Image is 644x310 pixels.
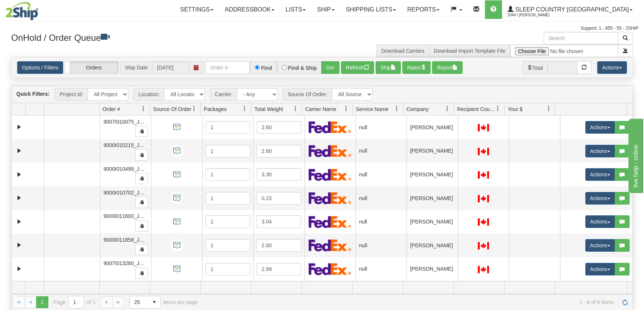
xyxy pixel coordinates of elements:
[129,296,198,309] span: items per page
[542,102,555,115] a: Your $ filter column settings
[15,123,24,132] a: Expand
[135,244,148,255] button: Copy to clipboard
[15,170,24,179] a: Expand
[355,115,406,139] td: null
[376,61,401,74] button: Ship
[406,257,457,281] td: [PERSON_NAME]
[171,239,183,251] img: API
[406,281,457,304] td: [PERSON_NAME]
[402,61,431,74] button: Rates
[597,61,627,74] button: Actions
[309,216,351,228] img: FedEx Express®
[171,263,183,275] img: API
[103,190,153,196] span: 9000I010702_JERTE
[355,163,406,186] td: null
[135,221,148,232] button: Copy to clipboard
[492,102,504,115] a: Recipient Country filter column settings
[478,148,489,155] img: CA
[283,88,332,101] span: Source Of Order:
[171,169,183,181] img: API
[103,142,153,148] span: 9000I010215_JERTE
[15,217,24,226] a: Expand
[513,6,629,13] span: Sleep Country [GEOGRAPHIC_DATA]
[406,210,457,234] td: [PERSON_NAME]
[12,86,632,103] div: grid toolbar
[204,105,226,113] span: Packages
[309,192,351,204] img: FedEx Express®
[153,105,191,113] span: Source Of Order
[355,139,406,163] td: null
[340,0,402,19] a: Shipping lists
[120,61,152,74] span: Ship Date
[585,168,615,181] button: Actions
[618,32,633,45] button: Search
[11,32,316,43] h3: OnHold / Order Queue
[478,171,489,179] img: CA
[137,102,150,115] a: Order # filter column settings
[69,296,84,308] input: Page 1
[129,296,161,309] span: Page sizes drop down
[585,215,615,228] button: Actions
[478,124,489,131] img: CA
[478,218,489,226] img: CA
[103,260,153,266] span: 9007I013280_JERTE
[6,4,69,13] div: live help - online
[238,102,251,115] a: Packages filter column settings
[171,216,183,228] img: API
[619,296,631,308] a: Refresh
[478,195,489,202] img: CA
[311,0,340,19] a: Ship
[103,119,153,125] span: 9007I010075_JERTE
[309,145,351,157] img: FedEx Express®
[54,296,96,309] span: Page of 1
[406,234,457,257] td: [PERSON_NAME]
[356,105,389,113] span: Service Name
[341,61,374,74] button: Refresh
[174,0,219,19] a: Settings
[585,239,615,252] button: Actions
[321,61,339,74] button: Go!
[585,145,615,157] button: Actions
[135,150,148,161] button: Copy to clipboard
[457,105,495,113] span: Recipient Country
[55,88,87,101] span: Project Id:
[15,264,24,274] a: Expand
[261,65,272,71] label: Find
[15,146,24,156] a: Expand
[103,105,120,113] span: Order #
[355,281,406,304] td: null
[585,263,615,275] button: Actions
[355,257,406,281] td: null
[390,102,403,115] a: Service Name filter column settings
[15,241,24,250] a: Expand
[288,65,317,71] label: Find & Ship
[340,102,352,115] a: Carrier Name filter column settings
[6,25,638,32] div: Support: 1 - 855 - 55 - 2SHIP
[219,0,280,19] a: Addressbook
[171,145,183,157] img: API
[441,102,454,115] a: Company filter column settings
[355,234,406,257] td: null
[134,298,144,306] span: 25
[309,121,351,133] img: FedEx Express®
[544,32,618,45] input: Search
[135,126,148,137] button: Copy to clipboard
[36,296,48,308] span: Page 1
[135,173,148,184] button: Copy to clipboard
[289,102,302,115] a: Total Weight filter column settings
[309,169,351,181] img: FedEx Express®
[17,61,63,74] a: Options / Filters
[406,139,457,163] td: [PERSON_NAME]
[103,166,153,172] span: 9000I010499_JERTE
[103,237,153,243] span: 9000I011858_JERTE
[305,105,336,113] span: Carrier Name
[15,193,24,203] a: Expand
[16,90,49,98] label: Quick Filters:
[254,105,283,113] span: Total Weight
[478,266,489,273] img: CA
[406,186,457,210] td: [PERSON_NAME]
[135,268,148,279] button: Copy to clipboard
[65,62,118,74] label: Orders
[309,263,351,275] img: FedEx Express®
[6,2,38,20] img: logo2044.jpg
